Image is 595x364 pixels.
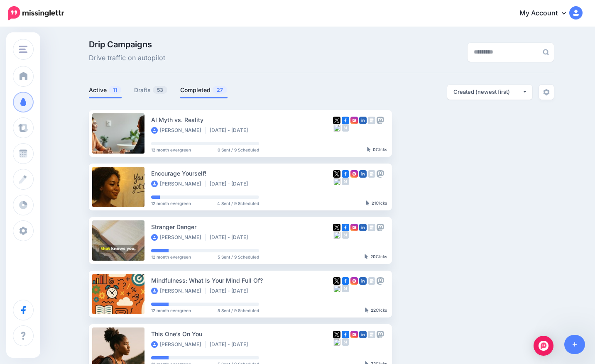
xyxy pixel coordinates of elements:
[333,117,340,124] img: twitter-square.png
[333,124,340,132] img: bluesky-grey-square.png
[377,277,384,285] img: mastodon-grey-square.png
[371,308,376,313] b: 22
[19,46,27,53] img: menu.png
[365,254,368,259] img: pointer-grey-darker.png
[350,331,358,338] img: instagram-square.png
[210,127,252,134] li: [DATE] - [DATE]
[218,308,259,313] span: 5 Sent / 9 Scheduled
[342,178,349,185] img: medium-grey-square.png
[333,224,340,231] img: twitter-square.png
[333,170,340,178] img: twitter-square.png
[151,222,333,232] div: Stranger Danger
[342,338,349,346] img: medium-grey-square.png
[368,224,375,231] img: google_business-grey-square.png
[543,49,549,55] img: search-grey-6.png
[210,181,252,187] li: [DATE] - [DATE]
[342,331,349,338] img: facebook-square.png
[368,277,375,285] img: google_business-grey-square.png
[453,88,522,96] div: Created (newest first)
[151,148,191,152] span: 12 month evergreen
[151,341,206,348] li: [PERSON_NAME]
[377,117,384,124] img: mastodon-grey-square.png
[218,148,259,152] span: 0 Sent / 9 Scheduled
[333,231,340,239] img: bluesky-grey-square.png
[151,181,206,187] li: [PERSON_NAME]
[342,231,349,239] img: medium-grey-square.png
[153,86,167,94] span: 53
[447,85,532,100] button: Created (newest first)
[210,234,252,241] li: [DATE] - [DATE]
[180,85,228,95] a: Completed27
[151,255,191,259] span: 12 month evergreen
[377,170,384,178] img: mastodon-grey-square.png
[366,200,370,205] img: pointer-grey-darker.png
[359,331,367,338] img: linkedin-square.png
[377,224,384,231] img: mastodon-grey-square.png
[365,308,387,313] div: Clicks
[359,224,367,231] img: linkedin-square.png
[333,331,340,338] img: twitter-square.png
[342,124,349,132] img: medium-grey-square.png
[342,224,349,231] img: facebook-square.png
[350,170,358,178] img: instagram-square.png
[359,170,367,178] img: linkedin-square.png
[210,341,252,348] li: [DATE] - [DATE]
[368,117,375,124] img: google_business-grey-square.png
[151,276,333,285] div: Mindfulness: What Is Your Mind Full Of?
[109,86,121,94] span: 11
[366,201,387,206] div: Clicks
[151,127,206,134] li: [PERSON_NAME]
[151,234,206,241] li: [PERSON_NAME]
[151,288,206,294] li: [PERSON_NAME]
[543,89,550,95] img: settings-grey.png
[151,308,191,313] span: 12 month evergreen
[359,277,367,285] img: linkedin-square.png
[359,117,367,124] img: linkedin-square.png
[511,3,583,24] a: My Account
[372,200,376,205] b: 21
[370,254,376,259] b: 20
[377,331,384,338] img: mastodon-grey-square.png
[134,85,168,95] a: Drafts53
[350,117,358,124] img: instagram-square.png
[350,224,358,231] img: instagram-square.png
[342,285,349,292] img: medium-grey-square.png
[333,285,340,292] img: bluesky-grey-square.png
[373,147,376,152] b: 0
[8,6,64,20] img: Missinglettr
[151,329,333,339] div: This One’s On You
[333,277,340,285] img: twitter-square.png
[342,117,349,124] img: facebook-square.png
[342,170,349,178] img: facebook-square.png
[342,277,349,285] img: facebook-square.png
[333,338,340,346] img: bluesky-grey-square.png
[89,53,165,64] span: Drive traffic on autopilot
[217,201,259,205] span: 4 Sent / 9 Scheduled
[367,147,387,152] div: Clicks
[350,277,358,285] img: instagram-square.png
[367,147,371,152] img: pointer-grey-darker.png
[333,178,340,185] img: bluesky-grey-square.png
[213,86,227,94] span: 27
[365,308,369,313] img: pointer-grey-darker.png
[151,169,333,178] div: Encourage Yourself!
[151,201,191,205] span: 12 month evergreen
[534,336,553,356] div: Open Intercom Messenger
[368,331,375,338] img: google_business-grey-square.png
[365,254,387,259] div: Clicks
[151,115,333,125] div: AI Myth vs. Reality
[89,40,165,49] span: Drip Campaigns
[89,85,122,95] a: Active11
[210,288,252,294] li: [DATE] - [DATE]
[368,170,375,178] img: google_business-grey-square.png
[218,255,259,259] span: 5 Sent / 9 Scheduled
